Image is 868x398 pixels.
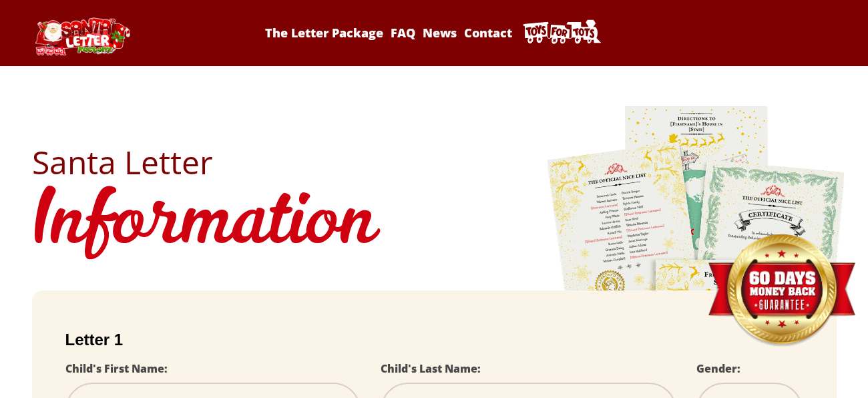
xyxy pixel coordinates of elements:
[388,25,417,41] a: FAQ
[65,331,803,349] h2: Letter 1
[32,178,837,270] h1: Information
[65,361,168,376] label: Child's First Name:
[784,358,855,391] iframe: Opens a widget where you can find more information
[381,361,481,376] label: Child's Last Name:
[696,361,740,376] label: Gender:
[462,25,515,41] a: Contact
[706,234,857,348] img: Money Back Guarantee
[32,17,132,55] img: Santa Letter Logo
[420,25,459,41] a: News
[262,25,385,41] a: The Letter Package
[32,146,837,178] h2: Santa Letter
